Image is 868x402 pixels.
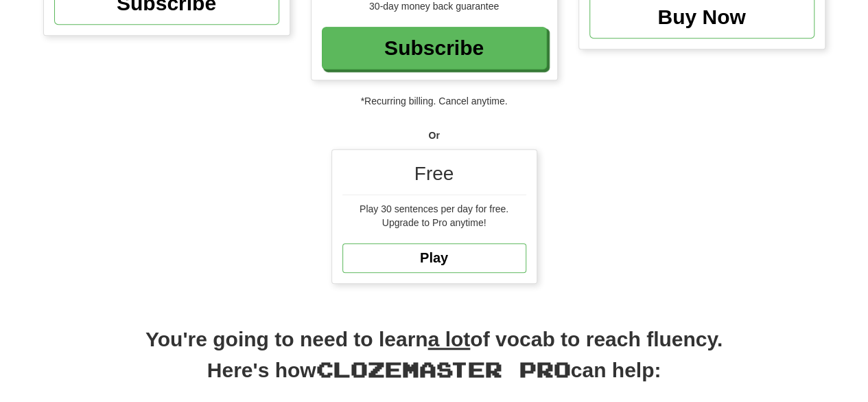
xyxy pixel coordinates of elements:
div: Play 30 sentences per day for free. [342,202,526,216]
span: Clozemaster Pro [316,357,571,381]
u: a lot [428,328,471,350]
div: Free [342,160,526,195]
a: Play [342,243,526,273]
h2: You're going to need to learn of vocab to reach fluency. Here's how can help: [43,325,825,399]
a: Subscribe [322,27,547,69]
div: Upgrade to Pro anytime! [342,216,526,230]
strong: Or [428,130,439,141]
